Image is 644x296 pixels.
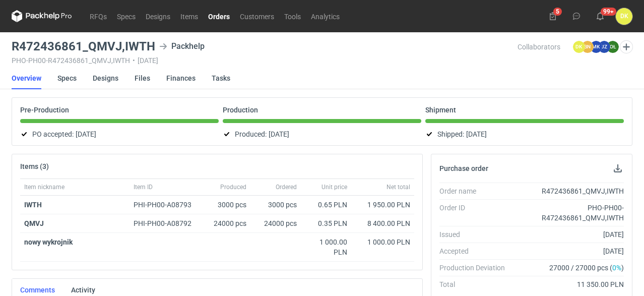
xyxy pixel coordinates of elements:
[616,8,632,25] button: DK
[439,263,513,273] div: Production Deviation
[279,10,306,22] a: Tools
[250,214,301,233] div: 24000 pcs
[513,203,624,223] div: PHO-PH00-R472436861_QMVJ,IWTH
[12,67,41,89] a: Overview
[439,229,513,240] div: Issued
[425,106,456,114] p: Shipment
[24,201,42,209] strong: IWTH
[305,237,347,257] div: 1 000.00 PLN
[612,162,624,174] button: Download PO
[592,8,608,24] button: 99+
[439,164,488,172] h2: Purchase order
[466,128,487,140] span: [DATE]
[57,67,77,89] a: Specs
[134,218,201,228] div: PHI-PH00-A08792
[620,40,633,53] button: Edit collaborators
[220,183,246,191] span: Produced
[321,183,347,191] span: Unit price
[24,219,44,227] strong: QMVJ
[573,41,585,53] figcaption: DK
[549,263,624,273] span: 27000 / 27000 pcs ( )
[12,56,518,65] div: PHO-PH00-R472436861_QMVJ,IWTH [DATE]
[305,200,347,210] div: 0.65 PLN
[612,264,621,272] span: 0%
[20,106,69,114] p: Pre-Production
[205,214,250,233] div: 24000 pcs
[134,200,201,210] div: PHI-PH00-A08793
[203,10,235,22] a: Orders
[166,67,196,89] a: Finances
[598,41,610,53] figcaption: JZ
[175,10,203,22] a: Items
[590,41,602,53] figcaption: MK
[269,128,289,140] span: [DATE]
[545,8,561,24] button: 5
[305,218,347,228] div: 0.35 PLN
[439,279,513,289] div: Total
[355,200,410,210] div: 1 950.00 PLN
[134,183,153,191] span: Item ID
[518,43,560,51] span: Collaborators
[159,40,205,52] div: Packhelp
[76,128,96,140] span: [DATE]
[24,238,73,246] strong: nowy wykrojnik
[513,246,624,256] div: [DATE]
[616,8,632,25] div: Dominika Kaczyńska
[250,196,301,214] div: 3000 pcs
[387,183,410,191] span: Net total
[582,41,594,53] figcaption: BN
[12,10,72,22] svg: Packhelp Pro
[20,128,219,140] div: PO accepted:
[141,10,175,22] a: Designs
[513,186,624,196] div: R472436861_QMVJ,IWTH
[223,106,258,114] p: Production
[93,67,118,89] a: Designs
[513,279,624,289] div: 11 350.00 PLN
[212,67,230,89] a: Tasks
[607,41,619,53] figcaption: OŁ
[135,67,150,89] a: Files
[85,10,112,22] a: RFQs
[133,56,135,65] span: •
[355,218,410,228] div: 8 400.00 PLN
[439,246,513,256] div: Accepted
[306,10,345,22] a: Analytics
[439,203,513,223] div: Order ID
[513,229,624,240] div: [DATE]
[24,183,65,191] span: Item nickname
[12,40,155,52] h3: R472436861_QMVJ,IWTH
[276,183,297,191] span: Ordered
[355,237,410,247] div: 1 000.00 PLN
[235,10,279,22] a: Customers
[425,128,624,140] div: Shipped:
[223,128,421,140] div: Produced:
[205,196,250,214] div: 3000 pcs
[439,186,513,196] div: Order name
[112,10,141,22] a: Specs
[20,162,49,170] h2: Items (3)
